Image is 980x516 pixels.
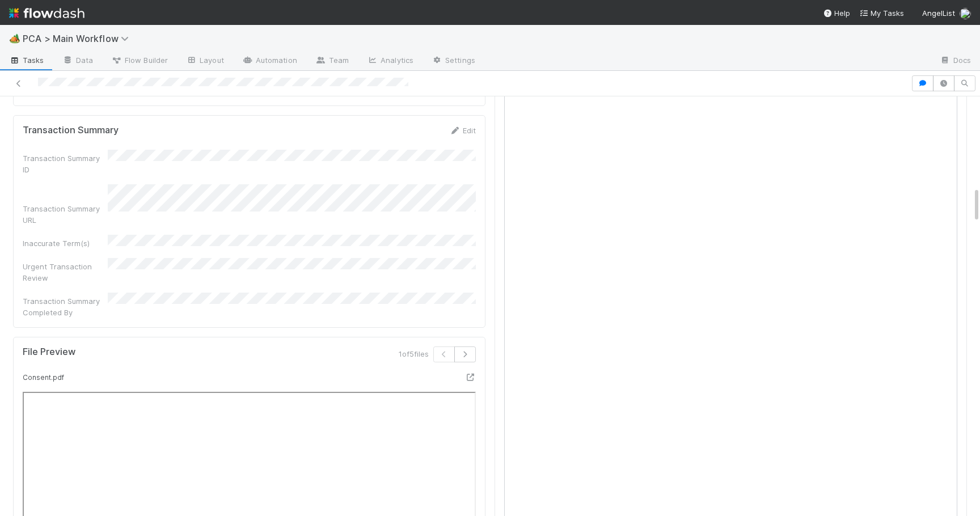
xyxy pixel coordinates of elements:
img: logo-inverted-e16ddd16eac7371096b0.svg [9,3,85,23]
img: avatar_ba0ef937-97b0-4cb1-a734-c46f876909ef.png [960,8,971,19]
div: Inaccurate Term(s) [23,238,108,249]
a: Analytics [358,52,423,70]
a: Data [53,52,102,70]
div: Urgent Transaction Review [23,261,108,284]
span: Flow Builder [111,54,168,66]
span: PCA > Main Workflow [23,33,134,44]
div: Transaction Summary URL [23,203,108,226]
span: My Tasks [859,9,904,18]
div: Help [823,7,850,19]
span: Tasks [9,54,44,66]
a: Flow Builder [102,52,177,70]
span: 1 of 5 files [399,348,429,359]
a: Docs [931,52,980,70]
div: Transaction Summary Completed By [23,295,108,318]
span: AngelList [922,9,955,18]
h5: Transaction Summary [23,125,119,136]
a: Settings [423,52,484,70]
div: Transaction Summary ID [23,153,108,175]
a: My Tasks [859,7,904,19]
small: Consent.pdf [23,373,64,382]
h5: File Preview [23,346,75,358]
span: 🏕️ [9,33,20,43]
a: Automation [233,52,306,70]
a: Team [306,52,358,70]
a: Layout [177,52,233,70]
a: Edit [449,126,476,135]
